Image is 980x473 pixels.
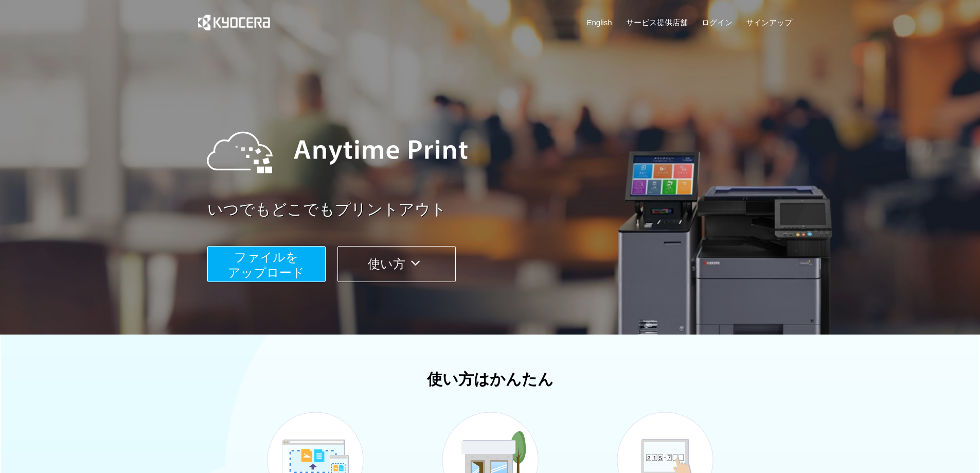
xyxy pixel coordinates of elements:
a: ログイン [702,17,733,28]
a: English [587,17,612,28]
span: ファイルを ​​アップロード [228,250,305,279]
a: サービス提供店舗 [626,17,688,28]
a: いつでもどこでもプリントアウト [207,199,799,221]
button: ファイルを​​アップロード [207,246,326,282]
a: サインアップ [746,17,792,28]
button: 使い方 [337,246,456,282]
